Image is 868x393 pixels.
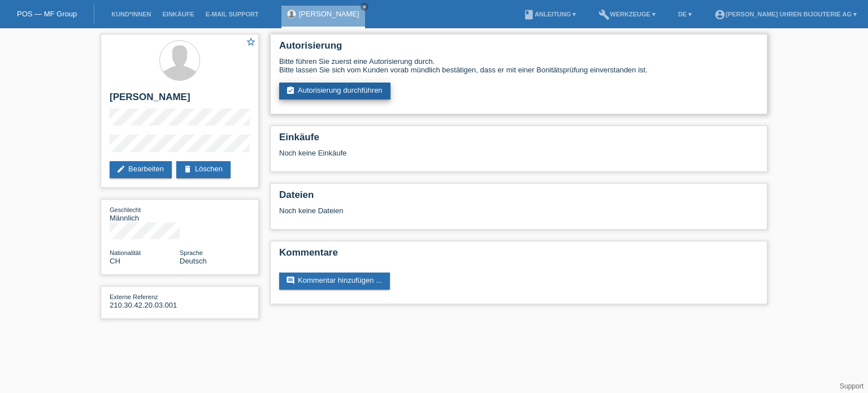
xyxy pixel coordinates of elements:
i: star_border [246,37,256,47]
div: Noch keine Dateien [279,206,624,215]
h2: Kommentare [279,247,758,264]
span: Externe Referenz [110,293,158,300]
a: Kund*innen [106,11,157,18]
a: account_circle[PERSON_NAME] Uhren Bijouterie AG ▾ [709,11,862,18]
i: book [523,9,535,20]
a: POS — MF Group [17,10,77,18]
a: editBearbeiten [110,161,172,178]
i: comment [286,276,295,285]
a: star_border [246,37,256,49]
i: delete [183,165,192,174]
div: Bitte führen Sie zuerst eine Autorisierung durch. Bitte lassen Sie sich vom Kunden vorab mündlich... [279,57,758,74]
i: account_circle [714,9,726,20]
div: 210.30.42.20.03.001 [110,292,180,309]
div: Männlich [110,205,180,222]
i: build [598,9,610,20]
a: deleteLöschen [176,161,231,178]
h2: Dateien [279,189,758,206]
i: edit [116,165,125,174]
div: Noch keine Einkäufe [279,149,758,166]
span: Deutsch [180,257,207,265]
a: E-Mail Support [200,11,264,18]
a: DE ▾ [672,11,697,18]
i: close [362,4,367,10]
a: Einkäufe [157,11,199,18]
h2: Autorisierung [279,40,758,57]
span: Geschlecht [110,206,141,213]
a: Support [840,382,863,390]
span: Nationalität [110,249,141,256]
a: close [361,3,368,11]
h2: Einkäufe [279,132,758,149]
span: Schweiz [110,257,120,265]
a: [PERSON_NAME] [299,10,359,18]
a: buildWerkzeuge ▾ [593,11,661,18]
h2: [PERSON_NAME] [110,92,250,109]
span: Sprache [180,249,203,256]
a: assignment_turned_inAutorisierung durchführen [279,83,390,100]
i: assignment_turned_in [286,86,295,95]
a: commentKommentar hinzufügen ... [279,273,390,290]
a: bookAnleitung ▾ [518,11,581,18]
